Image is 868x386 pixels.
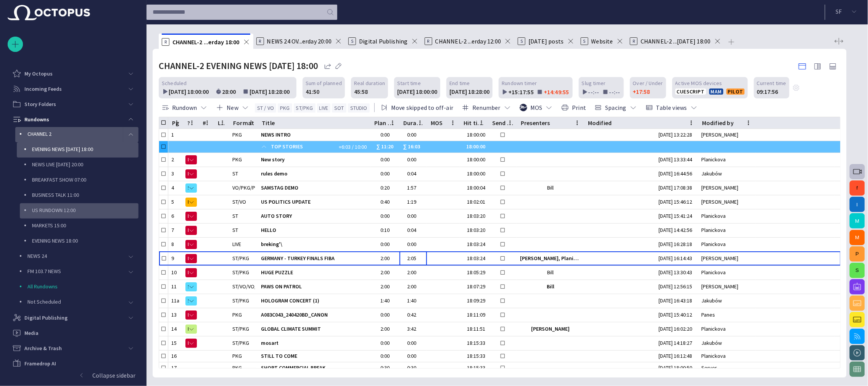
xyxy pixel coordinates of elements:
[463,311,485,318] div: 18:11:09
[188,212,188,220] span: N
[659,212,695,220] div: 9/13 15:41:24
[659,227,695,234] div: 9/13 14:42:56
[850,246,865,262] button: P
[185,322,197,336] button: R
[463,131,485,138] div: 18:00:00
[185,167,197,181] button: N
[726,88,745,95] button: PILOT
[407,364,419,372] div: 0:30
[261,153,367,167] div: New story
[659,339,695,347] div: 9/13 14:18:27
[232,170,238,177] div: ST
[261,269,367,276] span: HUGE PUZZLE
[701,255,741,262] div: Fitzgerald
[463,212,485,220] div: 18:03:20
[261,280,367,294] div: PAWS ON PATROL
[407,339,419,347] div: 0:00
[8,66,138,368] ul: main menu
[374,141,396,153] div: ∑ 11:20
[531,325,570,333] div: Alex
[185,252,197,265] button: N
[407,269,419,276] div: 2:00
[659,283,695,290] div: 9/13 12:56:15
[17,203,138,219] div: US RUNDOWN 12:00
[171,212,180,220] div: 6
[232,198,246,206] div: ST/VO
[463,141,485,153] div: 18:00:00
[659,156,695,163] div: 9/13 13:33:44
[633,79,663,87] span: Over / Under
[232,297,249,304] div: ST/PKG
[159,34,253,49] div: RCHANNEL-2 ...erday 18:00
[659,170,695,177] div: 9/13 16:44:56
[32,237,138,244] p: EVENING NEWS 18:00
[24,329,39,337] p: Media
[187,119,190,127] div: ?
[261,170,367,177] span: rules demo
[528,37,564,45] span: [DATE] posts
[701,170,725,177] div: Jakubów
[407,227,419,234] div: 0:04
[271,141,335,153] span: TOP STORIES
[701,269,729,276] div: Planickova
[246,117,256,128] button: Format column menu
[185,181,197,195] button: S
[627,34,725,49] div: RCHANNEL-2 ...[DATE] 18:00
[659,241,695,248] div: 9/13 16:28:18
[374,297,396,304] div: 1:40
[171,339,180,347] div: 15
[159,61,318,71] h2: CHANNEL-2 EVENING NEWS [DATE] 18:00
[518,37,525,45] p: S
[222,87,240,96] div: 28:00
[659,311,695,318] div: 9/13 15:40:12
[592,101,639,114] button: Spacing
[232,131,242,138] div: PKG
[12,280,138,295] div: All Rundowns
[374,212,396,220] div: 0:00
[171,117,182,128] button: Pg column menu
[187,117,197,128] button: ? column menu
[232,227,238,234] div: ST
[520,184,581,191] div: Bill
[374,255,396,262] div: 2:00
[261,241,367,248] span: breking'\
[188,269,188,277] span: N
[578,34,627,49] div: SWebsite
[701,227,729,234] div: Planickova
[435,37,501,45] span: CHANNEL-2 ...erday 12:00
[185,209,197,223] button: N
[172,119,179,127] div: Pg
[659,198,695,206] div: 9/13 15:46:12
[185,153,197,167] button: N
[261,212,367,220] span: AUTO STORY
[17,158,138,173] div: NEWS LIVE [DATE] 20:00
[261,238,367,251] div: breking'\
[261,224,367,237] div: HELLO
[407,283,419,290] div: 2:00
[374,283,396,290] div: 2:00
[701,297,725,304] div: Jakubów
[463,325,485,333] div: 18:11:51
[8,356,138,371] div: Framedrop AI
[701,212,729,220] div: Planickova
[463,198,485,206] div: 18:02:01
[701,156,729,163] div: Planickova
[407,131,419,138] div: 0:00
[213,101,252,114] button: New
[425,37,432,45] p: R
[422,34,515,49] div: RCHANNEL-2 ...erday 12:00
[188,241,188,248] span: N
[261,339,367,347] span: mosart
[502,79,537,87] span: Rundown timer
[633,87,650,96] div: +17:58
[232,352,242,360] div: PKG
[374,184,396,191] div: 0:20
[261,209,367,223] div: AUTO STORY
[171,241,180,248] div: 8
[32,161,138,168] p: NEWS LIVE [DATE] 20:00
[407,241,419,248] div: 0:00
[232,283,255,290] div: ST/VO/VO/PKG
[232,339,249,347] div: ST/PKG
[378,101,456,114] button: Move skipped to off-air
[463,227,485,234] div: 18:03:20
